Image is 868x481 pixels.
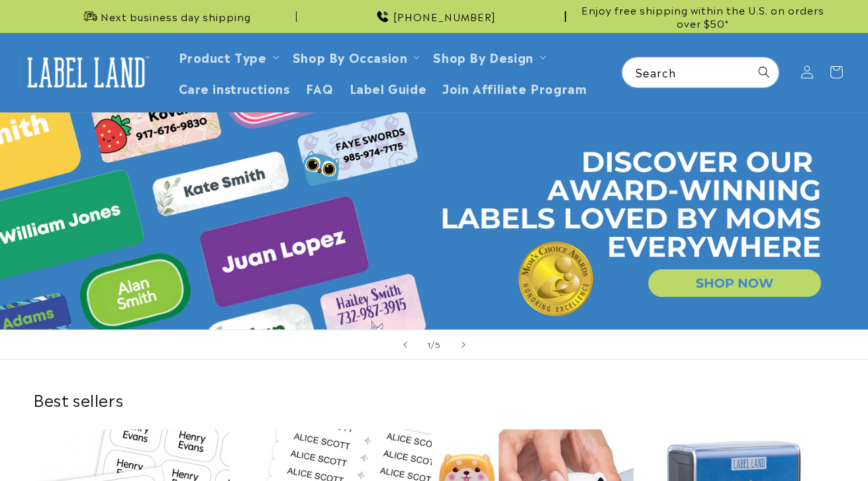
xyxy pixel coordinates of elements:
[393,10,496,23] span: [PHONE_NUMBER]
[15,47,158,98] a: Label Land
[306,80,334,95] span: FAQ
[431,337,435,351] span: /
[101,10,251,23] span: Next business day shipping
[435,337,441,351] span: 5
[433,48,533,66] a: Shop By Design
[425,41,551,72] summary: Shop By Design
[293,49,408,64] span: Shop By Occasion
[171,41,285,72] summary: Product Type
[427,337,431,351] span: 1
[285,41,426,72] summary: Shop By Occasion
[571,3,835,29] span: Enjoy free shipping within the U.S. on orders over $50*
[342,72,435,103] a: Label Guide
[350,80,427,95] span: Label Guide
[449,330,478,359] button: Next slide
[179,80,290,95] span: Care instructions
[33,389,835,410] h2: Best sellers
[179,48,267,66] a: Product Type
[434,72,595,103] a: Join Affiliate Program
[391,330,420,359] button: Previous slide
[171,72,298,103] a: Care instructions
[749,58,779,87] button: Search
[298,72,342,103] a: FAQ
[442,80,587,95] span: Join Affiliate Program
[20,52,152,93] img: Label Land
